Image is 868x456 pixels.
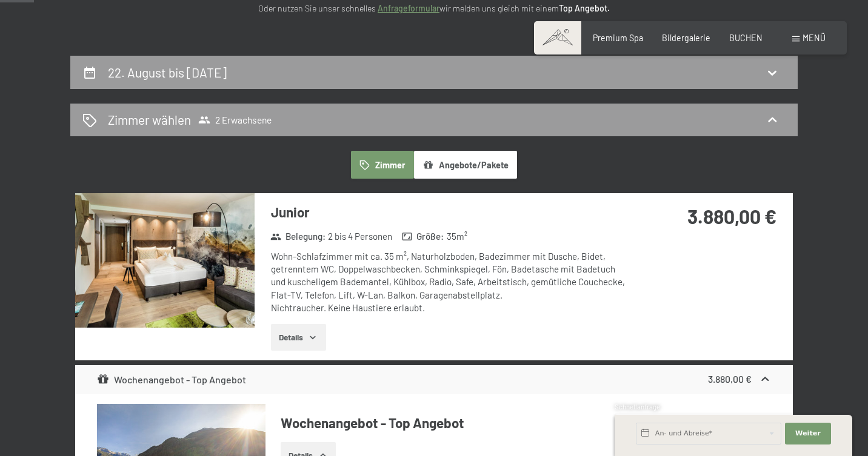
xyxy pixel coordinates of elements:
[108,111,191,128] h2: Zimmer wählen
[271,250,632,314] div: Wohn-Schlafzimmer mit ca. 35 m², Naturholzboden, Badezimmer mit Dusche, Bidet, getrenntem WC, Dop...
[271,324,326,351] button: Details
[97,372,247,387] div: Wochenangebot - Top Angebot
[615,403,660,411] span: Schnellanfrage
[795,429,821,438] span: Weiter
[108,65,227,80] h2: 22. August bis [DATE]
[75,193,255,328] img: mss_renderimg.php
[351,151,414,179] button: Zimmer
[662,33,710,43] a: Bildergalerie
[729,33,763,43] a: BUCHEN
[803,33,826,43] span: Menü
[281,414,772,432] h4: Wochenangebot - Top Angebot
[593,33,643,43] a: Premium Spa
[378,3,439,13] a: Anfrageformular
[559,3,610,13] strong: Top Angebot.
[447,230,467,243] span: 35 m²
[708,373,752,385] strong: 3.880,00 €
[414,151,517,179] button: Angebote/Pakete
[687,205,776,228] strong: 3.880,00 €
[198,114,272,126] span: 2 Erwachsene
[271,203,632,222] h3: Junior
[75,365,793,394] div: Wochenangebot - Top Angebot3.880,00 €
[402,230,444,243] strong: Größe :
[328,230,392,243] span: 2 bis 4 Personen
[270,230,326,243] strong: Belegung :
[785,423,831,444] button: Weiter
